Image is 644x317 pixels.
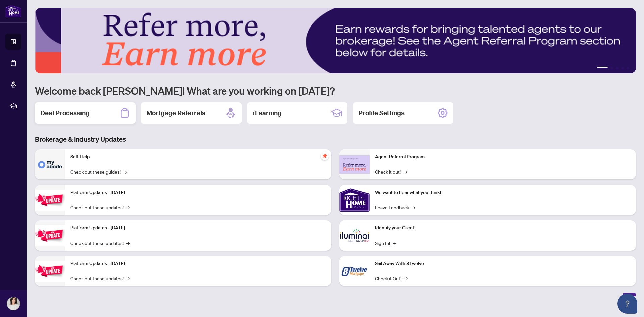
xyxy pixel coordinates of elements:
h2: Mortgage Referrals [146,108,205,118]
span: → [404,168,407,175]
img: Agent Referral Program [339,155,370,174]
a: Check it out!→ [375,168,407,175]
a: Check out these updates!→ [70,239,130,247]
h2: Profile Settings [358,108,405,118]
span: → [126,275,130,282]
img: Platform Updates - July 21, 2025 [35,190,65,211]
a: Leave Feedback→ [375,204,415,211]
p: Sail Away With 8Twelve [375,260,631,267]
button: 1 [597,67,608,69]
img: Identify your Client [339,220,370,251]
span: → [126,239,130,247]
button: 3 [616,67,619,69]
button: 2 [610,67,613,69]
a: Check out these updates!→ [70,275,130,282]
img: Self-Help [35,149,65,179]
p: Platform Updates - [DATE] [70,189,326,196]
a: Sign In!→ [375,239,396,247]
button: Open asap [617,294,637,314]
span: → [412,204,415,211]
img: Sail Away With 8Twelve [339,256,370,286]
p: Platform Updates - [DATE] [70,260,326,267]
img: Platform Updates - July 8, 2025 [35,225,65,246]
button: 4 [621,67,624,69]
h2: Deal Processing [40,108,90,118]
span: pushpin [321,152,329,160]
img: Platform Updates - June 23, 2025 [35,261,65,282]
h1: Welcome back [PERSON_NAME]! What are you working on [DATE]? [35,84,636,97]
p: We want to hear what you think! [375,189,631,196]
p: Identify your Client [375,224,631,232]
h2: rLearning [252,108,282,118]
a: Check out these guides!→ [70,168,127,175]
a: Check it Out!→ [375,275,408,282]
a: Check out these updates!→ [70,204,130,211]
img: Slide 0 [35,8,636,73]
span: → [123,168,127,175]
span: → [393,239,396,247]
span: → [404,275,408,282]
img: logo [5,5,21,17]
p: Self-Help [70,153,326,161]
p: Platform Updates - [DATE] [70,224,326,232]
span: → [126,204,130,211]
button: 5 [627,67,629,69]
img: We want to hear what you think! [339,185,370,215]
h3: Brokerage & Industry Updates [35,135,636,144]
img: Profile Icon [7,297,20,310]
p: Agent Referral Program [375,153,631,161]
